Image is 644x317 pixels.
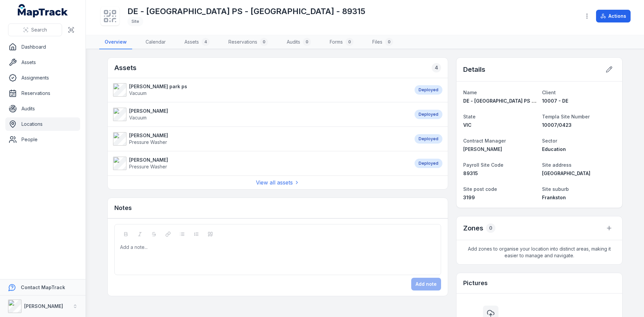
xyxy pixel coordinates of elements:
[463,138,506,144] span: Contract Manager
[596,10,631,22] button: Actions
[129,115,147,120] span: Vacuum
[114,63,137,72] h2: Assets
[542,195,566,200] span: Frankston
[127,17,143,26] div: Site
[129,132,168,139] strong: [PERSON_NAME]
[542,122,572,128] span: 10007/0423
[18,4,68,17] a: MapTrack
[303,38,311,46] div: 0
[129,164,167,169] span: Pressure Washer
[5,102,80,115] a: Audits
[463,223,483,233] h2: Zones
[223,35,273,49] a: Reservations0
[463,146,537,153] a: [PERSON_NAME]
[281,35,316,49] a: Audits0
[463,114,476,119] span: State
[31,27,47,33] span: Search
[113,108,408,121] a: [PERSON_NAME]Vacuum
[542,162,572,168] span: Site address
[542,90,556,95] span: Client
[345,38,354,46] div: 0
[463,278,488,288] h3: Pictures
[385,38,393,46] div: 0
[415,159,442,168] div: Deployed
[21,284,65,290] strong: Contact MapTrack
[415,134,442,144] div: Deployed
[114,203,132,213] h3: Notes
[113,157,408,170] a: [PERSON_NAME]Pressure Washer
[457,240,622,264] span: Add zones to organise your location into distinct areas, making it easier to manage and navigate.
[256,178,300,187] a: View all assets
[5,71,80,85] a: Assignments
[24,303,63,309] strong: [PERSON_NAME]
[486,223,495,233] div: 0
[324,35,359,49] a: Forms0
[542,98,568,104] span: 10007 - DE
[260,38,268,46] div: 0
[5,40,80,54] a: Dashboard
[463,65,485,74] h2: Details
[432,63,441,72] div: 4
[542,170,590,176] span: [GEOGRAPHIC_DATA]
[129,108,168,114] strong: [PERSON_NAME]
[202,38,210,46] div: 4
[5,56,80,69] a: Assets
[129,157,168,163] strong: [PERSON_NAME]
[463,170,478,176] span: 89315
[8,23,62,36] button: Search
[463,122,472,128] span: VIC
[99,35,132,49] a: Overview
[542,146,566,152] span: Education
[463,98,603,104] span: DE - [GEOGRAPHIC_DATA] PS - [GEOGRAPHIC_DATA] - 89315
[542,138,557,144] span: Sector
[113,132,408,146] a: [PERSON_NAME]Pressure Washer
[113,83,408,97] a: [PERSON_NAME] park psVacuum
[367,35,398,49] a: Files0
[127,6,365,17] h1: DE - [GEOGRAPHIC_DATA] PS - [GEOGRAPHIC_DATA] - 89315
[140,35,171,49] a: Calendar
[463,186,497,192] span: Site post code
[415,110,442,119] div: Deployed
[179,35,215,49] a: Assets4
[542,186,569,192] span: Site suburb
[415,85,442,95] div: Deployed
[463,195,475,200] span: 3199
[5,87,80,100] a: Reservations
[129,90,147,96] span: Vacuum
[5,117,80,131] a: Locations
[5,133,80,146] a: People
[542,114,590,119] span: Templa Site Number
[129,139,167,145] span: Pressure Washer
[463,90,477,95] span: Name
[129,83,187,90] strong: [PERSON_NAME] park ps
[463,162,503,168] span: Payroll Site Code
